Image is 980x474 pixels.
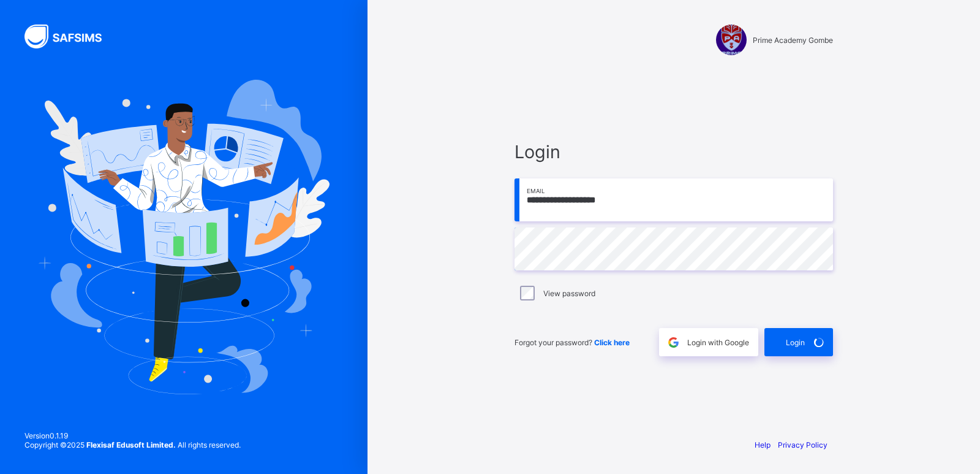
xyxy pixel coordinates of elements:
img: SAFSIMS Logo [24,25,116,48]
strong: Flexisaf Edusoft Limited. [86,440,176,449]
span: Login [514,141,833,162]
span: Forgot your password? [514,338,630,347]
span: Copyright © 2025 All rights reserved. [24,440,241,449]
a: Privacy Policy [778,440,827,449]
a: Click here [594,338,630,347]
span: Login with Google [687,338,749,347]
img: google.396cfc9801f0270233282035f929180a.svg [666,335,680,350]
a: Help [755,440,771,449]
label: View password [543,289,595,298]
span: Version 0.1.19 [24,431,241,440]
img: Hero Image [38,80,330,394]
span: Login [786,338,805,347]
span: Prime Academy Gombe [753,36,833,45]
